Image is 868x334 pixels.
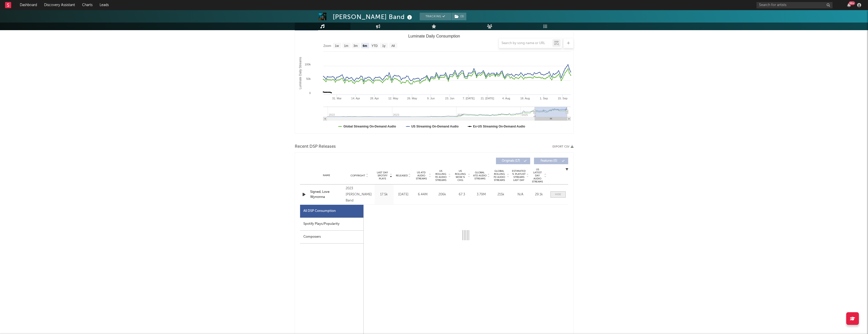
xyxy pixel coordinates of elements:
button: Originals(17) [496,158,530,164]
div: [DATE] [395,192,412,197]
span: ( 3 ) [451,13,467,20]
span: Global Rolling 7D Audio Streams [492,170,506,182]
div: 3.79M [473,192,490,197]
span: Copyright [350,174,365,177]
text: 15. Sep [558,97,567,100]
span: Recent DSP Releases [295,144,336,150]
svg: Luminate Daily Consumption [295,32,573,133]
text: 14. Apr [351,97,360,100]
input: Search by song name or URL [499,41,552,45]
span: Global ATD Audio Streams [473,171,487,180]
span: US Latest Day Audio Streams [531,168,544,183]
div: 67.3 [453,192,470,197]
div: All DSP Consumption [303,208,336,214]
div: 2023 [PERSON_NAME] Band [346,185,373,204]
div: 29.1k [531,192,547,197]
text: 21. [DATE] [481,97,494,100]
text: US Streaming On-Demand Audio [411,125,458,128]
text: 100k [305,63,311,66]
text: 9. Jun [427,97,435,100]
button: Tracking [420,13,451,20]
span: Estimated % Playlist Streams Last Day [512,170,526,182]
text: 31. Mar [332,97,342,100]
div: Name [310,174,343,177]
button: (3) [452,13,466,20]
text: 0 [309,91,310,95]
span: Features ( 0 ) [537,159,561,162]
text: Luminate Daily Streams [298,57,302,89]
text: Luminate Daily Consumption [408,34,460,38]
text: 4. Aug [502,97,510,100]
text: 28. Apr [370,97,379,100]
div: [PERSON_NAME] Band [333,13,413,21]
span: Originals ( 17 ) [499,159,523,162]
div: N/A [512,192,529,197]
text: 7. [DATE] [463,97,474,100]
button: 99+ [847,3,851,7]
span: US Rolling WoW % Chg [453,170,467,182]
text: 12. May [388,97,398,100]
div: Spotify Plays/Popularity [300,218,363,231]
button: Features(0) [534,158,568,164]
text: 1. Sep [540,97,548,100]
span: Last Day Spotify Plays [376,171,389,180]
input: Search for artists [756,2,833,8]
text: 26. May [407,97,417,100]
text: 50k [306,77,311,80]
div: 99 + [849,1,855,5]
text: 23. Jun [445,97,454,100]
text: Global Streaming On-Demand Audio [343,125,396,128]
span: US ATD Audio Streams [414,171,428,180]
div: All DSP Consumption [300,205,363,218]
a: Signed, Love Wynonna [310,190,343,199]
div: 206k [434,192,451,197]
div: 17.5k [376,192,392,197]
text: 18. Aug [520,97,529,100]
div: 6.44M [414,192,431,197]
span: Released [396,174,408,177]
div: 215k [492,192,509,197]
text: Ex-US Streaming On-Demand Audio [473,125,525,128]
span: US Rolling 7D Audio Streams [434,170,448,182]
div: Composers [300,231,363,244]
button: Export CSV [552,145,574,148]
